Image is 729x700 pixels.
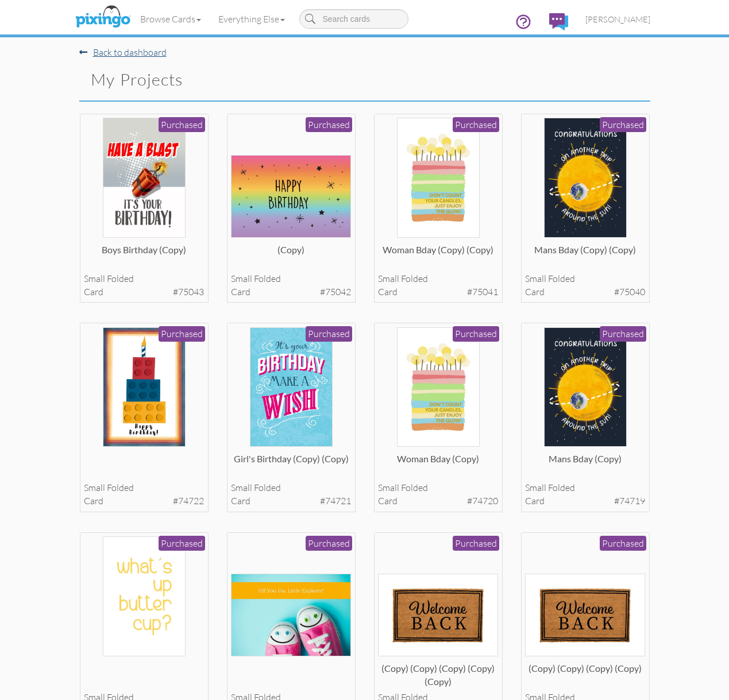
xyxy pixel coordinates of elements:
[453,536,499,551] div: Purchased
[159,117,205,133] div: Purchased
[231,285,351,299] div: card
[467,285,498,299] span: #75041
[397,118,480,238] img: 135863-1-1758120646253-015a27b8916501b0-qa.jpg
[320,494,351,508] span: #74721
[84,482,105,493] span: small
[585,14,650,24] span: [PERSON_NAME]
[600,117,646,133] div: Purchased
[525,494,645,508] div: card
[173,285,204,299] span: #75043
[306,326,352,342] div: Purchased
[525,574,645,656] img: 134177-1-1753820859973-8b7f897707a712e1-qa.jpg
[231,243,351,266] div: (copy)
[250,327,333,447] img: 135124-1-1756408298848-9a5dcd10080943bc-qa.jpg
[378,285,498,299] div: card
[231,273,252,284] span: small
[577,5,659,34] a: [PERSON_NAME]
[107,273,134,284] span: folded
[103,118,186,238] img: 135865-1-1758121229426-abfa02c8993c346f-qa.jpg
[525,662,645,685] div: (copy) (copy) (copy) (copy)
[231,494,351,508] div: card
[548,273,575,284] span: folded
[103,327,186,447] img: 135126-1-1756409188232-b00897b0e48f1685-qa.jpg
[79,47,167,58] a: Back to dashboard
[378,453,498,475] div: Woman Bday (copy)
[320,285,351,299] span: #75042
[467,494,498,508] span: #74720
[254,482,281,493] span: folded
[544,118,627,238] img: 135860-1-1758120551601-851f75ba3758ff1e-qa.jpg
[614,494,645,508] span: #74719
[378,662,498,685] div: (copy) (copy) (copy) (copy) (copy)
[378,243,498,266] div: Woman Bday (copy) (copy)
[600,326,646,342] div: Purchased
[72,3,133,32] img: pixingo logo
[525,273,546,284] span: small
[525,243,645,266] div: Mans Bday (copy) (copy)
[525,453,645,475] div: Mans Bday (copy)
[525,482,546,493] span: small
[254,273,281,284] span: folded
[614,285,645,299] span: #75040
[306,536,352,551] div: Purchased
[231,155,351,238] img: 135864-1-1758121056534-77fcbc8ab90fe03e-qa.jpg
[210,5,294,33] a: Everything Else
[401,273,428,284] span: folded
[107,482,134,493] span: folded
[91,71,345,89] h2: My Projects
[544,327,627,447] img: 135122-1-1756407106023-728e6b7656742341-qa.jpg
[525,285,645,299] div: card
[397,327,480,447] img: 135123-1-1756407338524-fdd2b04b82b8d3de-qa.jpg
[231,453,351,475] div: Girl's Birthday (copy) (copy)
[84,243,204,266] div: boys birthday (copy)
[84,494,204,508] div: card
[84,285,204,299] div: card
[173,494,204,508] span: #74722
[549,13,568,30] img: comments.svg
[299,9,408,29] input: Search cards
[378,494,498,508] div: card
[378,273,399,284] span: small
[600,536,646,551] div: Purchased
[453,117,499,133] div: Purchased
[84,273,105,284] span: small
[378,482,399,493] span: small
[159,326,205,342] div: Purchased
[231,574,351,656] img: 134262-1-1753973020378-622b96c41fa78463-qa.jpg
[103,536,186,656] img: 134264-1-1753979602575-f1b5c7c30011b710-qa.jpg
[132,5,210,33] a: Browse Cards
[548,482,575,493] span: folded
[306,117,352,133] div: Purchased
[401,482,428,493] span: folded
[231,482,252,493] span: small
[453,326,499,342] div: Purchased
[159,536,205,551] div: Purchased
[378,574,498,656] img: 134178-1-1753821031819-5138c7819b9e1524-qa.jpg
